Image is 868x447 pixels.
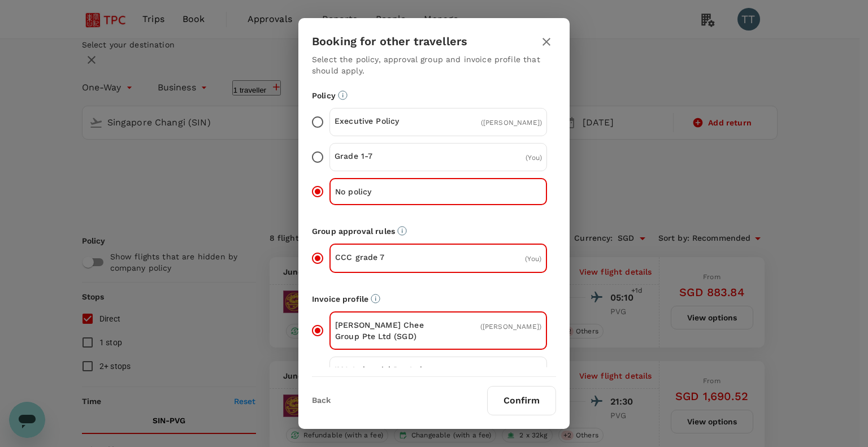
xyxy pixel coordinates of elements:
[335,115,439,127] p: Executive Policy
[526,154,542,162] span: ( You )
[335,150,439,162] p: Grade 1-7
[312,54,556,76] p: Select the policy, approval group and invoice profile that should apply.
[312,225,556,237] p: Group approval rules
[487,386,556,415] button: Confirm
[481,119,542,127] span: ( [PERSON_NAME] )
[371,294,380,303] svg: The payment currency and company information are based on the selected invoice profile.
[525,255,541,263] span: ( You )
[397,226,407,236] svg: Default approvers or custom approval rules (if available) are based on the user group.
[335,364,439,387] p: IMC Industrial Pte Ltd (SGD)
[312,396,331,405] button: Back
[335,251,439,263] p: CCC grade 7
[338,90,348,100] svg: Booking restrictions are based on the selected travel policy.
[480,323,541,331] span: ( [PERSON_NAME] )
[312,293,556,305] p: Invoice profile
[335,186,439,197] p: No policy
[312,35,467,48] h3: Booking for other travellers
[335,319,439,342] p: [PERSON_NAME] Chee Group Pte Ltd (SGD)
[312,90,556,101] p: Policy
